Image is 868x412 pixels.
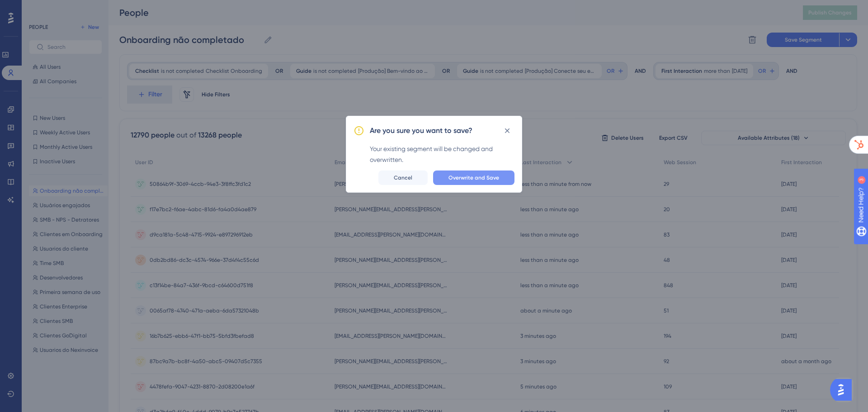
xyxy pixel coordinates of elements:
span: Overwrite and Save [448,174,499,181]
h2: Are you sure you want to save? [370,125,472,136]
div: 3 [63,5,66,12]
div: Your existing segment will be changed and overwritten. [370,143,514,165]
span: Need Help? [21,2,57,13]
iframe: UserGuiding AI Assistant Launcher [830,376,857,403]
span: Cancel [394,174,412,181]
